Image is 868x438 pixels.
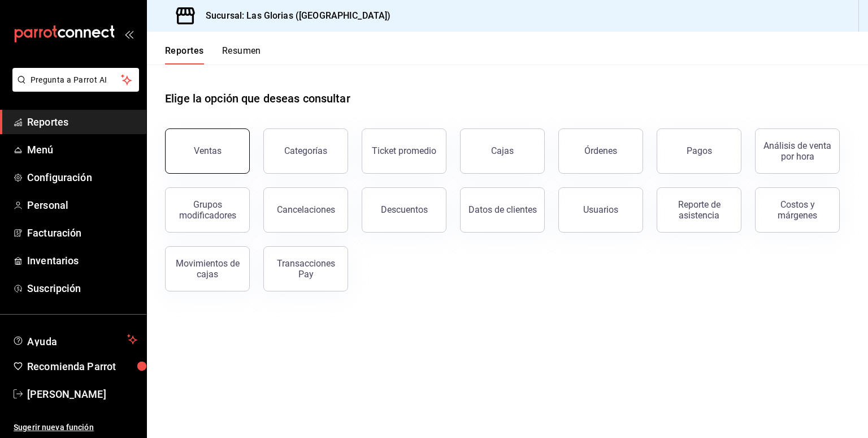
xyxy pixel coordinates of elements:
span: Inventarios [27,253,137,268]
button: Ticket promedio [362,128,446,174]
a: Pregunta a Parrot AI [8,82,139,94]
button: Movimientos de cajas [165,246,250,291]
div: Grupos modificadores [172,199,242,221]
div: Ticket promedio [372,145,436,156]
span: Facturación [27,225,137,241]
h1: Elige la opción que deseas consultar [165,90,350,107]
div: Órdenes [584,145,617,156]
span: Reportes [27,114,137,130]
div: Movimientos de cajas [172,258,242,280]
button: open_drawer_menu [124,29,133,38]
button: Reporte de asistencia [657,187,741,233]
h3: Sucursal: Las Glorias ([GEOGRAPHIC_DATA]) [197,9,390,23]
button: Análisis de venta por hora [755,128,840,174]
div: Categorías [284,145,327,156]
button: Reportes [165,45,204,65]
button: Descuentos [362,187,446,233]
div: Usuarios [583,204,618,215]
div: Reporte de asistencia [664,199,734,221]
button: Costos y márgenes [755,187,840,233]
span: Pregunta a Parrot AI [31,74,121,86]
div: Transacciones Pay [271,258,341,280]
div: Análisis de venta por hora [762,140,832,162]
div: Ventas [194,145,222,156]
div: Costos y márgenes [762,199,832,221]
div: Pagos [687,145,712,156]
button: Datos de clientes [460,187,545,233]
button: Resumen [222,45,261,65]
span: Configuración [27,170,137,185]
span: Personal [27,197,137,213]
div: Descuentos [381,204,428,215]
span: Recomienda Parrot [27,359,137,374]
button: Ventas [165,128,250,174]
span: [PERSON_NAME] [27,387,137,402]
div: Cancelaciones [277,204,335,215]
button: Cajas [460,128,545,174]
button: Pregunta a Parrot AI [12,68,139,92]
button: Grupos modificadores [165,187,250,233]
button: Usuarios [558,187,643,233]
span: Suscripción [27,281,137,296]
button: Transacciones Pay [263,246,348,291]
div: Cajas [491,145,514,156]
div: navigation tabs [165,45,261,65]
div: Datos de clientes [468,204,537,215]
button: Pagos [657,128,741,174]
span: Sugerir nueva función [14,422,137,433]
button: Cancelaciones [263,187,348,233]
span: Menú [27,142,137,157]
span: Ayuda [27,333,123,346]
button: Categorías [263,128,348,174]
button: Órdenes [558,128,643,174]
